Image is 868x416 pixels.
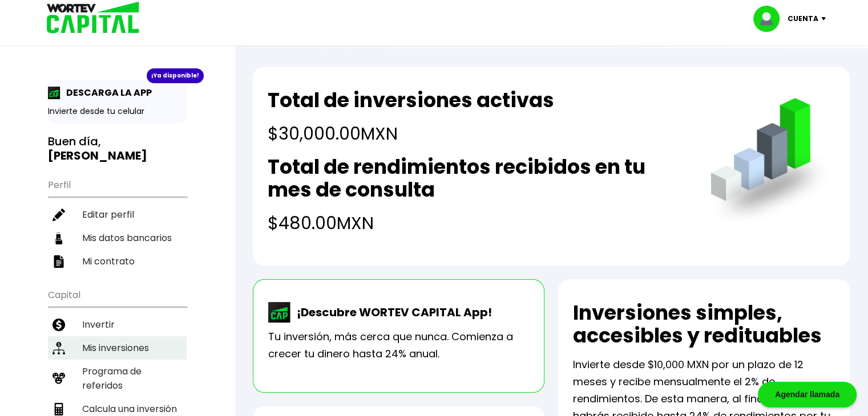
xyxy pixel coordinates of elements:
div: ¡Ya disponible! [147,68,204,83]
img: icon-down [818,17,834,21]
img: app-icon [48,87,60,99]
p: ¡Descubre WORTEV CAPITAL App! [291,304,492,321]
p: DESCARGA LA APP [60,85,152,100]
h2: Inversiones simples, accesibles y redituables [573,301,835,347]
img: datos-icon.10cf9172.svg [53,232,65,244]
a: Programa de referidos [48,360,187,397]
p: Invierte desde tu celular [48,105,187,117]
h3: Buen día, [48,134,187,163]
a: Invertir [48,313,187,336]
img: calculadora-icon.17d418c4.svg [53,403,65,415]
h4: $30,000.00 MXN [268,121,554,146]
img: wortev-capital-app-icon [268,302,291,323]
img: grafica.516fef24.png [705,98,835,227]
p: Tu inversión, más cerca que nunca. Comienza a crecer tu dinero hasta 24% anual. [268,328,529,362]
b: [PERSON_NAME] [48,148,147,164]
a: Mis inversiones [48,336,187,360]
h2: Total de rendimientos recibidos en tu mes de consulta [268,156,688,201]
img: inversiones-icon.6695dc30.svg [53,342,65,354]
ul: Perfil [48,172,187,273]
img: invertir-icon.b3b967d7.svg [53,319,65,331]
img: recomiendanos-icon.9b8e9327.svg [53,372,65,385]
div: Agendar llamada [758,382,857,407]
h2: Total de inversiones activas [268,89,554,112]
a: Mi contrato [48,250,187,273]
img: editar-icon.952d3147.svg [53,209,65,221]
img: contrato-icon.f2db500c.svg [53,255,65,268]
h4: $480.00 MXN [268,210,688,236]
a: Mis datos bancarios [48,226,187,250]
a: Editar perfil [48,203,187,226]
p: Cuenta [788,10,818,27]
img: profile-image [753,6,788,32]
